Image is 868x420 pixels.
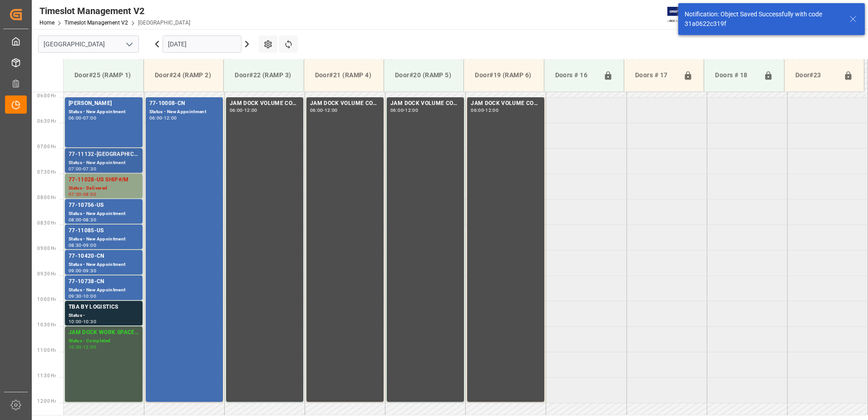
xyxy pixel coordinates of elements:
[37,322,56,327] span: 10:30 Hr
[83,345,96,349] div: 12:00
[69,303,139,312] div: TBA BY LOGISTICS
[82,167,83,171] div: -
[69,201,139,210] div: 77-10756-US
[39,4,190,18] div: Timeslot Management V2
[69,116,82,120] div: 06:00
[69,286,139,294] div: Status - New Appointment
[69,226,139,235] div: 77-11085-US
[69,312,139,320] div: Status -
[82,218,83,222] div: -
[69,252,139,261] div: 77-10420-CN
[792,67,840,84] div: Door#23
[69,277,139,286] div: 77-10738-CN
[390,108,404,112] div: 06:00
[37,119,56,124] span: 06:30 Hr
[471,108,484,112] div: 06:00
[69,175,139,185] div: 77-11028-US SHIP#/M
[311,67,376,84] div: Door#21 (RAMP 4)
[37,399,56,404] span: 12:00 Hr
[82,192,83,196] div: -
[310,108,323,112] div: 06:00
[391,67,456,84] div: Door#20 (RAMP 5)
[69,210,139,218] div: Status - New Appointment
[37,93,56,98] span: 06:00 Hr
[69,269,82,273] div: 09:00
[37,246,56,251] span: 09:00 Hr
[37,373,56,378] span: 11:30 Hr
[69,167,82,171] div: 07:00
[69,150,139,159] div: 77-11132-[GEOGRAPHIC_DATA]
[667,7,699,23] img: Exertis%20JAM%20-%20Email%20Logo.jpg_1722504956.jpg
[149,108,219,116] div: Status - New Appointment
[69,192,82,196] div: 07:30
[162,116,163,120] div: -
[82,243,83,247] div: -
[69,294,82,298] div: 09:30
[82,294,83,298] div: -
[83,243,96,247] div: 09:00
[37,144,56,149] span: 07:00 Hr
[323,108,325,112] div: -
[82,320,83,324] div: -
[69,108,139,116] div: Status - New Appointment
[38,35,139,53] input: Type to search/select
[244,108,257,112] div: 12:00
[69,328,139,337] div: JAM DOCK WORK SPACE CONTROL
[230,108,243,112] div: 06:00
[69,235,139,243] div: Status - New Appointment
[69,99,139,108] div: [PERSON_NAME]
[390,99,460,108] div: JAM DOCK VOLUME CONTROL
[71,67,136,84] div: Door#25 (RAMP 1)
[484,108,485,112] div: -
[83,320,96,324] div: 10:30
[37,348,56,353] span: 11:00 Hr
[83,116,96,120] div: 07:00
[83,167,96,171] div: 07:30
[37,170,56,175] span: 07:30 Hr
[552,67,600,84] div: Doors # 16
[82,116,83,120] div: -
[83,294,96,298] div: 10:00
[69,185,139,192] div: Status - Delivered
[83,269,96,273] div: 09:30
[149,99,219,108] div: 77-10008-CN
[69,261,139,269] div: Status - New Appointment
[631,67,680,84] div: Doors # 17
[485,108,498,112] div: 12:00
[37,271,56,276] span: 09:30 Hr
[69,218,82,222] div: 08:00
[69,345,82,349] div: 10:30
[37,220,56,225] span: 08:30 Hr
[243,108,244,112] div: -
[64,20,128,26] a: Timeslot Management V2
[164,116,177,120] div: 12:00
[230,99,300,108] div: JAM DOCK VOLUME CONTROL
[685,10,841,29] div: Notification: Object Saved Successfully with code 31a0622c319f
[404,108,405,112] div: -
[471,99,541,108] div: JAM DOCK VOLUME CONTROL
[310,99,380,108] div: JAM DOCK VOLUME CONTROL
[149,116,163,120] div: 06:00
[711,67,759,84] div: Doors # 18
[69,320,82,324] div: 10:00
[83,218,96,222] div: 08:30
[69,337,139,345] div: Status - Completed
[39,20,54,26] a: Home
[37,195,56,200] span: 08:00 Hr
[231,67,296,84] div: Door#22 (RAMP 3)
[82,345,83,349] div: -
[151,67,216,84] div: Door#24 (RAMP 2)
[37,297,56,302] span: 10:00 Hr
[325,108,338,112] div: 12:00
[471,67,536,84] div: Door#19 (RAMP 6)
[83,192,96,196] div: 08:00
[82,269,83,273] div: -
[405,108,418,112] div: 12:00
[122,37,136,51] button: open menu
[69,243,82,247] div: 08:30
[163,35,242,53] input: DD.MM.YYYY
[69,159,139,167] div: Status - New Appointment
